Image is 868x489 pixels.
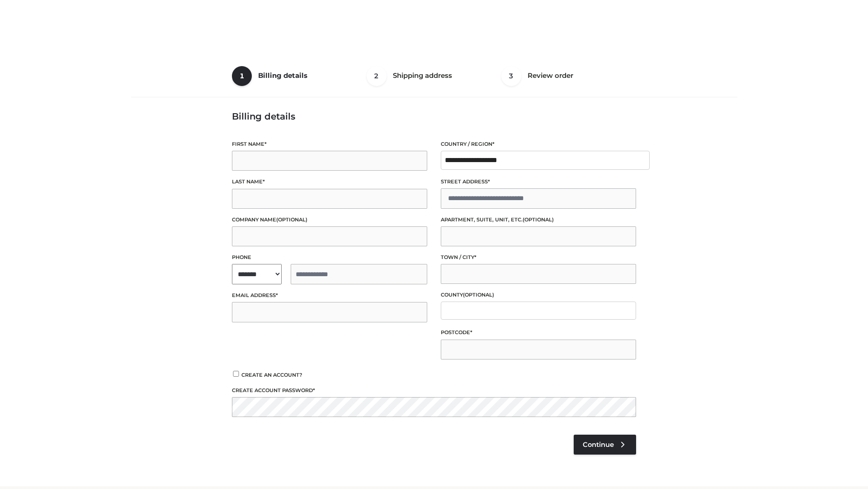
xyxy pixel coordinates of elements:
label: Company name [232,216,427,224]
label: Apartment, suite, unit, etc. [441,216,636,224]
span: Create an account? [241,372,302,378]
input: Create an account? [232,371,240,377]
label: Create account password [232,386,636,395]
label: Phone [232,253,427,262]
label: First name [232,140,427,149]
span: Billing details [258,71,307,80]
label: Country / Region [441,140,636,149]
label: Postcode [441,328,636,337]
span: (optional) [276,216,307,223]
span: 3 [501,66,521,86]
span: (optional) [523,216,554,223]
span: (optional) [463,292,494,298]
label: Street address [441,177,636,186]
span: 1 [232,66,252,86]
span: Review order [528,71,573,80]
span: 2 [367,66,387,86]
label: Email address [232,291,427,300]
label: Last name [232,177,427,186]
h3: Billing details [232,111,636,122]
label: County [441,291,636,299]
label: Town / City [441,253,636,262]
a: Continue [574,435,636,455]
span: Shipping address [393,71,452,80]
span: Continue [583,441,614,449]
